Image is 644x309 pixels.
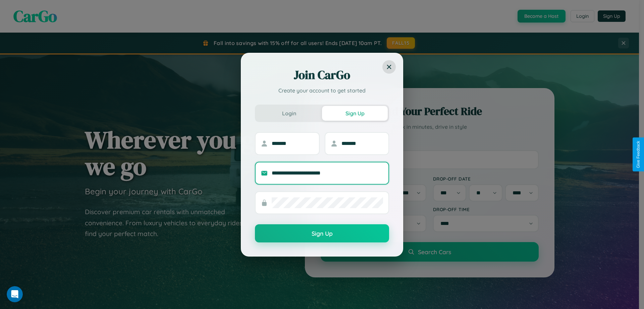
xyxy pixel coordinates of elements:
button: Login [256,106,322,121]
button: Sign Up [322,106,388,121]
div: Give Feedback [636,141,641,168]
p: Create your account to get started [255,86,389,94]
button: Sign Up [255,224,389,242]
iframe: Intercom live chat [7,286,23,302]
h2: Join CarGo [255,67,389,83]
